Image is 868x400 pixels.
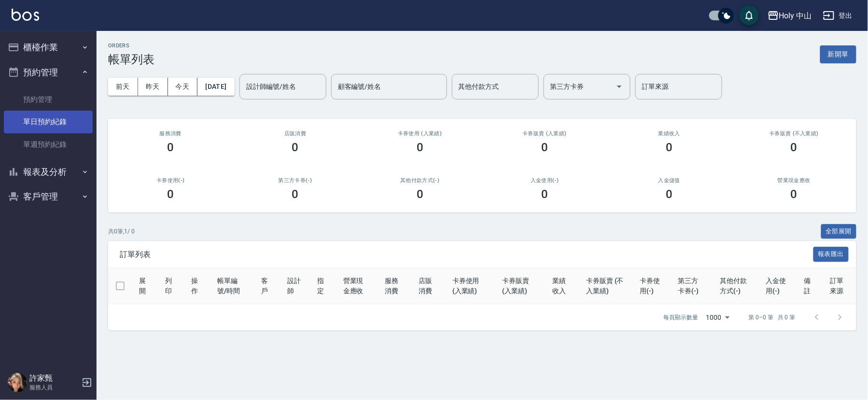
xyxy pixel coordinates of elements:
button: Holy 中山 [764,6,816,26]
h2: 入金使用(-) [494,177,595,184]
th: 業績收入 [545,268,578,304]
h2: 卡券使用(-) [120,177,221,184]
h2: 店販消費 [244,130,346,137]
div: 1000 [702,304,733,330]
th: 卡券販賣 (入業績) [495,268,545,304]
th: 帳單編號/時間 [210,268,253,304]
h3: 0 [417,141,423,154]
h3: 0 [666,187,673,201]
button: Open [612,79,627,94]
button: 新開單 [820,45,856,63]
th: 其他付款方式(-) [713,268,758,304]
img: Logo [12,9,39,21]
h3: 0 [666,141,673,154]
h2: 其他付款方式(-) [369,177,471,184]
h2: 卡券販賣 (不入業績) [743,130,845,137]
th: 展開 [131,268,157,304]
th: 備註 [797,268,823,304]
a: 單日預約紀錄 [4,111,93,133]
h3: 0 [791,141,798,154]
button: save [740,6,759,25]
th: 店販消費 [411,268,445,304]
div: Holy 中山 [779,10,812,22]
button: 櫃檯作業 [4,35,93,60]
button: [DATE] [197,78,234,96]
span: 訂單列表 [120,250,813,259]
th: 訂單來源 [823,268,856,304]
button: 客戶管理 [4,184,93,209]
th: 營業現金應收 [336,268,377,304]
th: 指定 [309,268,336,304]
a: 報表匯出 [813,249,849,258]
h2: 營業現金應收 [743,177,845,184]
button: 報表及分析 [4,159,93,185]
img: Person [8,373,27,392]
h3: 0 [417,187,423,201]
th: 列印 [157,268,183,304]
h2: 卡券使用 (入業績) [369,130,471,137]
h2: 第三方卡券(-) [244,177,346,184]
th: 入金使用(-) [758,268,797,304]
button: 登出 [819,7,856,25]
th: 操作 [183,268,210,304]
th: 第三方卡券(-) [671,268,713,304]
h3: 0 [167,187,174,201]
th: 卡券販賣 (不入業績) [578,268,632,304]
th: 服務消費 [377,268,411,304]
p: 第 0–0 筆 共 0 筆 [749,313,796,322]
button: 報表匯出 [813,247,849,262]
p: 每頁顯示數量 [664,313,699,322]
button: 前天 [108,78,138,96]
a: 新開單 [820,49,856,58]
button: 今天 [168,78,198,96]
h2: ORDERS [108,43,154,49]
th: 設計師 [280,268,309,304]
h3: 0 [292,187,299,201]
h3: 0 [541,141,548,154]
button: 昨天 [138,78,168,96]
h2: 業績收入 [618,130,720,137]
h3: 服務消費 [120,130,221,137]
button: 預約管理 [4,60,93,85]
a: 預約管理 [4,88,93,111]
h5: 許家甄 [29,373,79,383]
p: 服務人員 [29,383,79,392]
h3: 0 [167,141,174,154]
h3: 帳單列表 [108,53,154,66]
h3: 0 [292,141,299,154]
h2: 入金儲值 [618,177,720,184]
th: 客戶 [253,268,280,304]
a: 單週預約紀錄 [4,133,93,156]
th: 卡券使用 (入業績) [445,268,495,304]
th: 卡券使用(-) [632,268,671,304]
p: 共 0 筆, 1 / 0 [108,227,135,236]
h3: 0 [541,187,548,201]
h3: 0 [791,187,798,201]
button: 全部展開 [821,224,857,239]
h2: 卡券販賣 (入業績) [494,130,595,137]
